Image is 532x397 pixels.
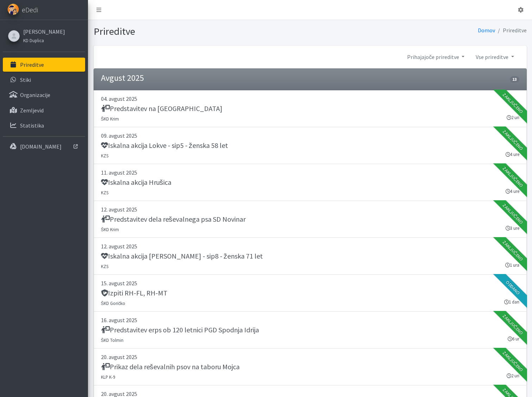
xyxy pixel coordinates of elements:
[101,116,119,122] small: ŠKD Krim
[3,58,85,72] a: Prireditve
[101,353,519,361] p: 20. avgust 2025
[20,143,62,150] p: [DOMAIN_NAME]
[101,279,519,287] p: 15. avgust 2025
[101,289,167,297] h5: Izpiti RH-FL, RH-MT
[101,205,519,214] p: 12. avgust 2025
[94,201,527,238] a: 12. avgust 2025 Predstavitev dela reševalnega psa SD Novinar ŠKD Krim 3 ure Zaključeno
[101,178,171,187] h5: Iskalna akcija Hrušica
[20,122,44,129] p: Statistika
[101,252,263,260] h5: Iskalna akcija [PERSON_NAME] - sip8 - ženska 71 let
[23,27,65,36] a: [PERSON_NAME]
[101,374,115,380] small: KLP K-9
[94,349,527,385] a: 20. avgust 2025 Prikaz dela reševalnih psov na taboru Mojca KLP K-9 2 uri Zaključeno
[101,73,144,83] h4: Avgust 2025
[101,131,519,140] p: 09. avgust 2025
[101,190,108,195] small: KZS
[3,73,85,87] a: Stiki
[20,76,31,83] p: Stiki
[23,36,65,44] a: KD Duplica
[20,107,44,114] p: Zemljevid
[478,27,495,34] a: Domov
[101,141,228,150] h5: Iskalna akcija Lokve - sip5 - ženska 58 let
[101,316,519,324] p: 16. avgust 2025
[101,363,240,371] h5: Prikaz dela reševalnih psov na taboru Mojca
[101,215,246,223] h5: Predstavitev dela reševalnega psa SD Novinar
[94,90,527,127] a: 04. avgust 2025 Predstavitev na [GEOGRAPHIC_DATA] ŠKD Krim 2 uri Zaključeno
[101,337,124,343] small: ŠKD Tolmin
[101,104,222,113] h5: Predstavitev na [GEOGRAPHIC_DATA]
[3,88,85,102] a: Organizacije
[94,25,308,38] h1: Prireditve
[470,50,519,64] a: Vse prireditve
[101,300,126,306] small: ŠKD Goričko
[20,91,50,98] p: Organizacije
[3,103,85,117] a: Zemljevid
[101,227,119,232] small: ŠKD Krim
[101,242,519,250] p: 12. avgust 2025
[401,50,470,64] a: Prihajajoče prireditve
[7,4,19,15] img: eDedi
[495,25,527,35] li: Prireditve
[22,5,38,15] span: eDedi
[101,263,108,269] small: KZS
[20,61,44,68] p: Prireditve
[94,275,527,312] a: 15. avgust 2025 Izpiti RH-FL, RH-MT ŠKD Goričko 1 dan Oddano
[101,326,259,334] h5: Predstavitev erps ob 120 letnici PGD Spodnja Idrija
[94,238,527,275] a: 12. avgust 2025 Iskalna akcija [PERSON_NAME] - sip8 - ženska 71 let KZS 1 ura Zaključeno
[94,312,527,349] a: 16. avgust 2025 Predstavitev erps ob 120 letnici PGD Spodnja Idrija ŠKD Tolmin 6 ur Zaključeno
[23,38,44,43] small: KD Duplica
[101,153,108,158] small: KZS
[101,168,519,177] p: 11. avgust 2025
[510,76,519,83] span: 13
[3,118,85,132] a: Statistika
[3,139,85,154] a: [DOMAIN_NAME]
[94,164,527,201] a: 11. avgust 2025 Iskalna akcija Hrušica KZS 4 ure Zaključeno
[101,95,519,103] p: 04. avgust 2025
[94,127,527,164] a: 09. avgust 2025 Iskalna akcija Lokve - sip5 - ženska 58 let KZS 4 ure Zaključeno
